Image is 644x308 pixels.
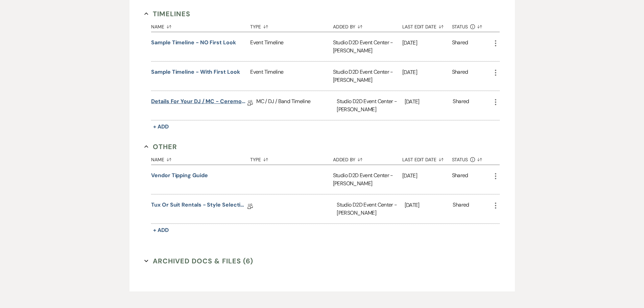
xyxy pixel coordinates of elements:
[333,32,402,61] div: Studio D2D Event Center - [PERSON_NAME]
[151,152,250,165] button: Name
[402,152,452,165] button: Last Edit Date
[144,142,177,152] button: Other
[151,19,250,32] button: Name
[333,19,402,32] button: Added By
[153,123,169,130] span: + Add
[153,227,169,234] span: + Add
[337,194,404,223] div: Studio D2D Event Center - [PERSON_NAME]
[144,9,190,19] button: Timelines
[452,39,468,55] div: Shared
[250,152,333,165] button: Type
[453,201,469,217] div: Shared
[452,157,468,162] span: Status
[151,39,236,47] button: Sample Timeline - NO first look
[405,97,453,106] p: [DATE]
[333,165,402,194] div: Studio D2D Event Center - [PERSON_NAME]
[452,152,492,165] button: Status
[402,19,452,32] button: Last Edit Date
[453,97,469,114] div: Shared
[452,68,468,84] div: Shared
[250,19,333,32] button: Type
[151,97,247,108] a: Details for your DJ / MC - Ceremony & Reception
[151,68,240,76] button: Sample Timeline - with first look
[452,24,468,29] span: Status
[151,201,247,211] a: Tux or Suit Rentals - Style Selections and Renters
[405,201,453,210] p: [DATE]
[151,226,171,235] button: + Add
[402,39,452,47] p: [DATE]
[256,91,337,120] div: MC / DJ / Band Timeline
[151,122,171,132] button: + Add
[452,171,468,188] div: Shared
[337,91,404,120] div: Studio D2D Event Center - [PERSON_NAME]
[402,68,452,77] p: [DATE]
[250,32,333,61] div: Event Timeline
[333,62,402,91] div: Studio D2D Event Center - [PERSON_NAME]
[144,256,253,266] button: Archived Docs & Files (6)
[452,19,492,32] button: Status
[333,152,402,165] button: Added By
[250,62,333,91] div: Event Timeline
[402,171,452,180] p: [DATE]
[151,171,208,180] button: Vendor Tipping Guide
